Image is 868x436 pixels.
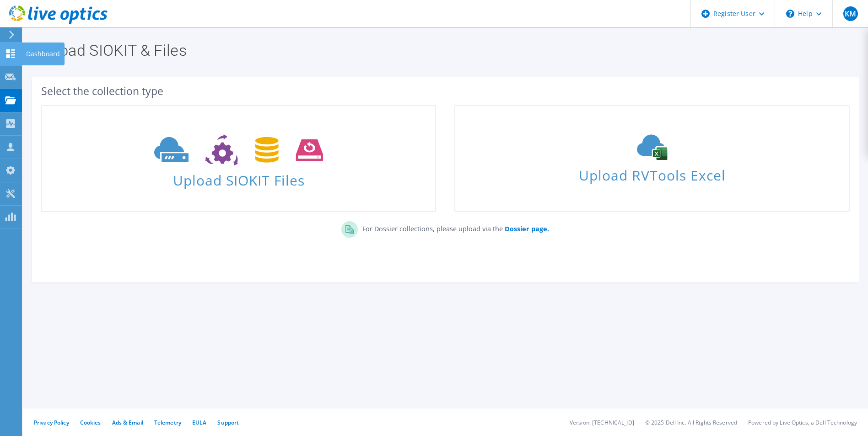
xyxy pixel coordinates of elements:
[570,419,634,426] li: Version: [TECHNICAL_ID]
[42,168,435,187] span: Upload SIOKIT Files
[358,221,549,234] p: For Dossier collections, please upload via the
[34,419,69,426] a: Privacy Policy
[786,10,794,18] svg: \n
[41,105,436,212] a: Upload SIOKIT Files
[112,419,143,426] a: Ads & Email
[454,105,849,212] a: Upload RVTools Excel
[505,224,549,233] b: Dossier page.
[41,86,850,96] div: Select the collection type
[645,419,737,426] li: © 2025 Dell Inc. All Rights Reserved
[748,419,857,426] li: Powered by Live Optics, a Dell Technology
[80,419,101,426] a: Cookies
[22,43,65,65] div: Dashboard
[192,419,206,426] a: EULA
[154,419,181,426] a: Telemetry
[455,163,848,183] span: Upload RVTools Excel
[843,6,858,21] span: KM
[37,43,850,58] h1: Upload SIOKIT & Files
[217,419,239,426] a: Support
[503,224,549,233] a: Dossier page.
